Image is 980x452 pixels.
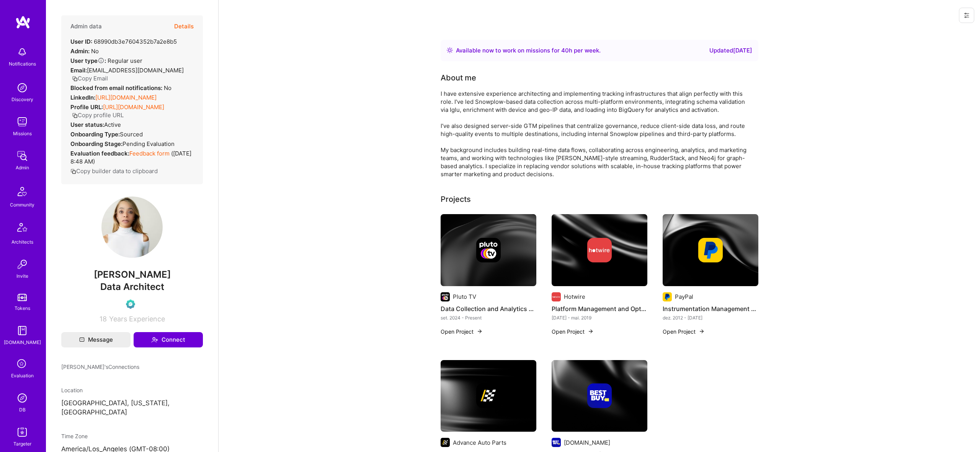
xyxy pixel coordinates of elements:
[70,150,129,157] strong: Evaluation feedback:
[109,315,165,323] span: Years Experience
[70,169,76,174] i: icon Copy
[122,140,175,147] span: Pending Evaluation
[552,214,647,286] img: cover
[441,214,536,286] img: cover
[13,440,31,448] div: Targeter
[174,15,194,38] button: Details
[587,383,612,408] img: Company logo
[151,336,158,343] i: icon Connect
[70,57,142,65] div: Regular user
[126,300,135,309] img: Evaluation Call Pending
[441,72,476,84] div: About me
[447,47,453,53] img: Availability
[129,150,170,157] a: Feedback form
[699,328,705,334] img: arrow-right
[453,439,506,447] div: Advance Auto Parts
[15,257,30,272] img: Invite
[70,140,122,147] strong: Onboarding Stage:
[61,386,203,394] div: Location
[98,57,105,64] i: Help
[11,238,33,246] div: Architects
[441,90,747,178] div: I have extensive experience architecting and implementing tracking infrastructures that align per...
[476,238,501,262] img: Company logo
[101,197,163,258] img: User Avatar
[61,363,139,371] span: [PERSON_NAME]'s Connections
[70,38,177,46] div: 68990db3e7604352b7a2e8b5
[709,46,752,55] div: Updated [DATE]
[72,113,78,118] i: icon Copy
[441,314,536,322] div: set. 2024 - Present
[15,44,30,60] img: bell
[79,337,85,342] i: icon Mail
[100,315,107,323] span: 18
[61,332,131,347] button: Message
[13,129,32,138] div: Missions
[70,84,171,92] div: No
[16,272,28,280] div: Invite
[15,15,31,29] img: logo
[16,164,29,172] div: Admin
[72,111,124,119] button: Copy profile URL
[70,84,164,92] strong: Blocked from email notifications:
[13,219,31,238] img: Architects
[70,67,87,74] strong: Email:
[456,46,601,55] div: Available now to work on missions for h per week .
[663,304,758,314] h4: Instrumentation Management at PayPal
[70,57,106,64] strong: User type :
[552,360,647,432] img: cover
[587,238,612,262] img: Company logo
[15,390,30,406] img: Admin Search
[10,201,34,209] div: Community
[441,328,483,336] button: Open Project
[477,328,483,334] img: arrow-right
[675,293,693,301] div: PayPal
[561,47,569,54] span: 40
[72,74,108,82] button: Copy Email
[663,328,705,336] button: Open Project
[663,292,672,301] img: Company logo
[18,294,27,301] img: tokens
[564,293,585,301] div: Hotwire
[9,60,36,68] div: Notifications
[70,103,103,111] strong: Profile URL:
[15,304,30,312] div: Tokens
[104,121,121,128] span: Active
[95,94,157,101] a: [URL][DOMAIN_NAME]
[564,439,610,447] div: [DOMAIN_NAME]
[61,433,88,439] span: Time Zone
[11,372,34,380] div: Evaluation
[70,121,104,128] strong: User status:
[70,47,90,55] strong: Admin:
[15,80,30,95] img: discovery
[87,67,184,74] span: [EMAIL_ADDRESS][DOMAIN_NAME]
[698,238,723,262] img: Company logo
[11,95,33,103] div: Discovery
[13,182,31,201] img: Community
[61,399,203,417] p: [GEOGRAPHIC_DATA], [US_STATE], [GEOGRAPHIC_DATA]
[552,438,561,447] img: Company logo
[103,103,164,111] a: [URL][DOMAIN_NAME]
[70,149,194,165] div: ( [DATE] 8:48 AM )
[663,314,758,322] div: dez. 2012 - [DATE]
[70,131,120,138] strong: Onboarding Type:
[441,193,471,205] div: Projects
[476,383,501,408] img: Company logo
[70,167,158,175] button: Copy builder data to clipboard
[15,424,30,440] img: Skill Targeter
[663,214,758,286] img: cover
[441,360,536,432] img: cover
[15,323,30,338] img: guide book
[552,328,594,336] button: Open Project
[441,304,536,314] h4: Data Collection and Analytics Solutions
[4,338,41,346] div: [DOMAIN_NAME]
[453,293,476,301] div: Pluto TV
[552,304,647,314] h4: Platform Management and Optimization
[70,23,102,30] h4: Admin data
[70,47,99,55] div: No
[70,94,95,101] strong: LinkedIn:
[15,357,29,372] i: icon SelectionTeam
[15,148,30,164] img: admin teamwork
[441,438,450,447] img: Company logo
[134,332,203,347] button: Connect
[120,131,143,138] span: sourced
